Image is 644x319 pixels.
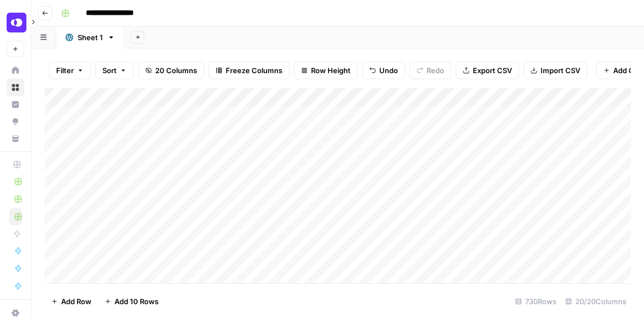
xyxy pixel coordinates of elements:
[49,62,91,79] button: Filter
[523,62,587,79] button: Import CSV
[56,26,124,48] a: Sheet 1
[379,65,398,76] span: Undo
[45,293,98,310] button: Add Row
[561,293,631,310] div: 20/20 Columns
[294,62,358,79] button: Row Height
[427,65,444,76] span: Redo
[311,65,351,76] span: Row Height
[78,32,103,43] div: Sheet 1
[7,130,24,147] a: Your Data
[7,62,24,79] a: Home
[114,296,159,307] span: Add 10 Rows
[102,65,117,76] span: Sort
[226,65,282,76] span: Freeze Columns
[473,65,512,76] span: Export CSV
[95,62,134,79] button: Sort
[209,62,290,79] button: Freeze Columns
[7,13,26,32] img: OpenPhone Logo
[511,293,561,310] div: 730 Rows
[7,79,24,96] a: Browse
[155,65,197,76] span: 20 Columns
[61,296,91,307] span: Add Row
[138,62,204,79] button: 20 Columns
[98,293,165,310] button: Add 10 Rows
[541,65,580,76] span: Import CSV
[7,9,24,36] button: Workspace: OpenPhone
[7,96,24,113] a: Insights
[56,65,74,76] span: Filter
[456,62,519,79] button: Export CSV
[410,62,451,79] button: Redo
[7,113,24,130] a: Opportunities
[362,62,405,79] button: Undo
